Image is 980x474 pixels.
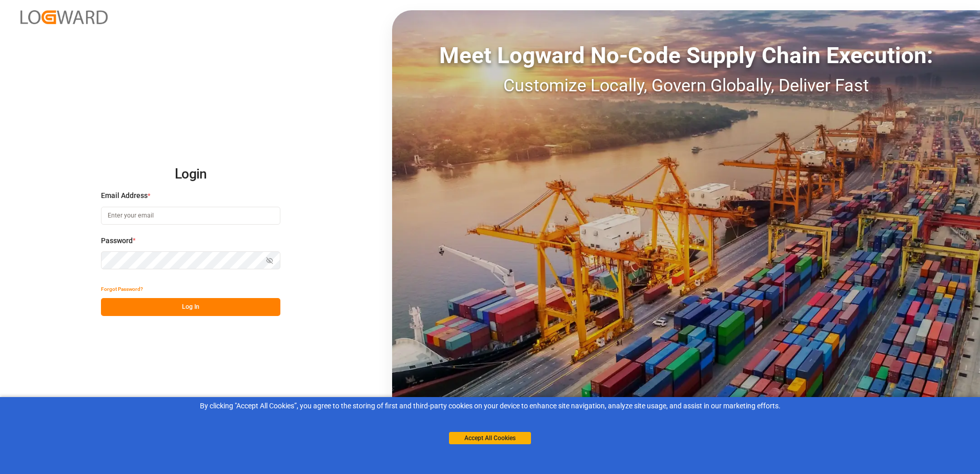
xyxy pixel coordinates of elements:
button: Accept All Cookies [449,432,531,444]
span: Email Address [101,190,148,201]
h2: Login [101,158,280,191]
input: Enter your email [101,207,280,225]
button: Log In [101,298,280,316]
span: Password [101,235,133,246]
div: Customize Locally, Govern Globally, Deliver Fast [392,72,980,98]
img: Logward_new_orange.png [21,10,108,24]
div: Meet Logward No-Code Supply Chain Execution: [392,38,980,72]
div: By clicking "Accept All Cookies”, you agree to the storing of first and third-party cookies on yo... [7,401,973,411]
button: Forgot Password? [101,280,143,298]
